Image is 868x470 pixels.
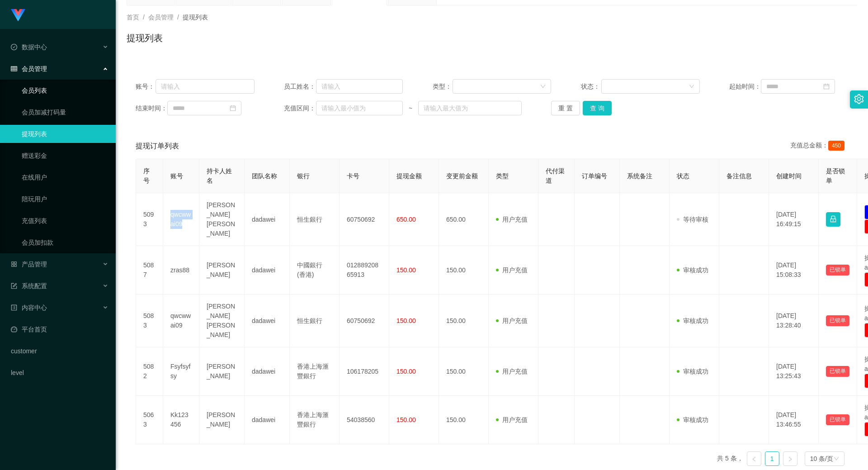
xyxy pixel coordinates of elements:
td: [DATE] 16:49:15 [769,193,819,246]
span: 起始时间： [729,82,761,91]
i: 图标: right [788,456,793,462]
a: 在线用户 [22,168,108,186]
td: [DATE] 13:28:40 [769,294,819,347]
span: 150.00 [396,368,416,375]
span: ~ [403,104,418,113]
a: customer [11,342,108,360]
span: / [177,14,179,21]
span: 备注信息 [726,172,752,180]
span: 会员管理 [11,65,47,72]
td: 150.00 [439,294,489,347]
td: 香港上海滙豐銀行 [290,396,340,444]
td: 150.00 [439,396,489,444]
td: dadawei [245,193,290,246]
li: 1 [765,451,779,466]
td: 01288920865913 [340,246,389,294]
span: 650.00 [396,216,416,223]
td: zras88 [163,246,199,294]
li: 共 5 条， [717,451,743,466]
a: 1 [765,452,779,465]
button: 查 询 [583,101,612,115]
td: 54038560 [340,396,389,444]
td: [DATE] 13:46:55 [769,396,819,444]
span: 是否锁单 [826,167,845,184]
td: [PERSON_NAME] [199,347,245,396]
a: 会员加扣款 [22,233,108,252]
a: 会员加减打码量 [22,103,108,121]
i: 图标: down [834,456,839,462]
span: 用户充值 [496,216,528,223]
td: [PERSON_NAME] [199,246,245,294]
li: 下一页 [783,451,797,466]
td: 60750692 [340,193,389,246]
span: 变更前金额 [446,172,478,180]
input: 请输入最大值为 [418,101,521,115]
span: 用户充值 [496,416,528,423]
span: 充值区间： [284,104,316,113]
input: 请输入 [156,79,255,94]
span: 150.00 [396,416,416,423]
i: 图标: check-circle-o [11,44,17,50]
span: 状态： [581,82,601,91]
td: 650.00 [439,193,489,246]
span: 系统备注 [627,172,652,180]
i: 图标: down [540,84,546,90]
span: 内容中心 [11,304,47,311]
button: 图标: lock [826,212,840,227]
i: 图标: profile [11,304,17,311]
span: 首页 [127,14,139,21]
span: 450 [828,141,844,151]
i: 图标: down [689,84,694,90]
span: 银行 [297,172,310,180]
td: [DATE] 13:25:43 [769,347,819,396]
div: 10 条/页 [810,452,833,465]
a: 充值列表 [22,212,108,230]
span: 系统配置 [11,282,47,290]
span: 审核成功 [677,368,708,375]
span: / [143,14,145,21]
span: 订单编号 [582,172,607,180]
span: 代付渠道 [546,167,565,184]
td: 150.00 [439,246,489,294]
span: 状态 [677,172,689,180]
td: dadawei [245,294,290,347]
td: dadawei [245,246,290,294]
td: [PERSON_NAME] [PERSON_NAME] [199,193,245,246]
button: 已锁单 [826,414,849,425]
span: 150.00 [396,266,416,274]
button: 重 置 [551,101,580,115]
a: 提现列表 [22,125,108,143]
span: 员工姓名： [284,82,316,91]
span: 用户充值 [496,266,528,274]
a: 陪玩用户 [22,190,108,208]
span: 创建时间 [776,172,802,180]
td: qwcwwai09 [163,193,199,246]
input: 请输入 [316,79,403,94]
i: 图标: left [751,456,757,462]
span: 审核成功 [677,317,708,324]
td: Kk123456 [163,396,199,444]
td: 香港上海滙豐銀行 [290,347,340,396]
button: 已锁单 [826,366,849,377]
td: [DATE] 15:08:33 [769,246,819,294]
span: 类型 [496,172,509,180]
span: 审核成功 [677,416,708,423]
td: 106178205 [340,347,389,396]
i: 图标: appstore-o [11,261,17,267]
td: 恒生銀行 [290,193,340,246]
a: 图标: dashboard平台首页 [11,320,108,338]
span: 序号 [143,167,150,184]
input: 请输入最小值为 [316,101,403,115]
span: 结束时间： [136,104,167,113]
span: 提现金额 [396,172,422,180]
span: 提现列表 [183,14,208,21]
td: 5082 [136,347,163,396]
li: 上一页 [747,451,761,466]
td: dadawei [245,396,290,444]
button: 已锁单 [826,265,849,275]
button: 已锁单 [826,315,849,326]
span: 等待审核 [677,216,708,223]
i: 图标: calendar [823,83,830,90]
td: [PERSON_NAME] [PERSON_NAME] [199,294,245,347]
td: 5063 [136,396,163,444]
